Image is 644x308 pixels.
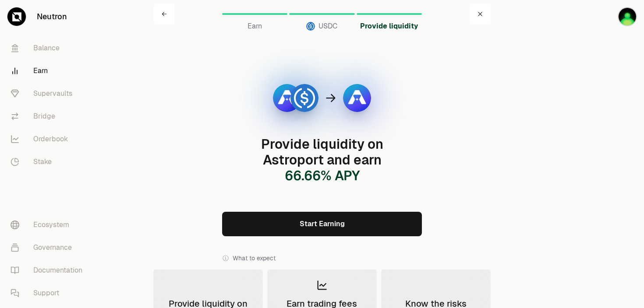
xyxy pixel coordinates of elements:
[4,59,95,82] a: Earn
[4,236,95,259] a: Governance
[4,213,95,236] a: Ecosystem
[306,22,315,31] img: USDC
[222,247,422,269] div: What to expect
[261,136,383,184] span: Provide liquidity on Astroport and earn
[343,84,371,112] img: ASTRO
[222,212,422,236] a: Start Earning
[4,150,95,173] a: Stake
[285,167,360,184] span: 66.66 % APY
[222,3,287,24] a: Earn
[4,282,95,304] a: Support
[4,128,95,150] a: Orderbook
[4,37,95,59] a: Balance
[360,21,418,31] span: Provide liquidity
[273,84,301,112] img: ASTRO
[289,3,354,24] a: USDCUSDC
[4,82,95,105] a: Supervaults
[619,8,636,25] img: NFT
[4,105,95,128] a: Bridge
[4,259,95,282] a: Documentation
[318,21,337,31] span: USDC
[290,84,318,112] img: USDC
[248,21,262,31] span: Earn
